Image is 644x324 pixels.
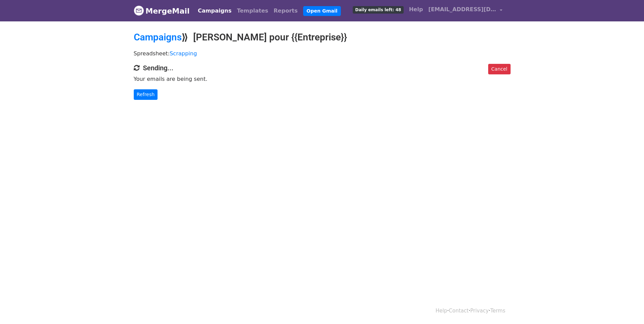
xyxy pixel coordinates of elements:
a: Open Gmail [303,6,341,16]
span: [EMAIL_ADDRESS][DOMAIN_NAME] [428,5,496,14]
a: Scrapping [170,50,197,57]
a: Help [406,3,426,16]
a: Contact [449,308,468,314]
a: [EMAIL_ADDRESS][DOMAIN_NAME] [426,3,505,19]
a: Campaigns [134,32,182,43]
a: Cancel [488,64,510,74]
a: Templates [234,4,271,18]
a: MergeMail [134,4,190,18]
a: Campaigns [195,4,234,18]
p: Your emails are being sent. [134,75,511,83]
a: Reports [271,4,300,18]
img: MergeMail logo [134,5,144,16]
h2: ⟫ [PERSON_NAME] pour {{Entreprise}} [134,32,511,43]
a: Daily emails left: 48 [350,3,406,16]
h4: Sending... [134,64,511,72]
span: Daily emails left: 48 [353,6,403,14]
a: Refresh [134,89,158,100]
p: Spreadsheet: [134,50,511,57]
a: Privacy [470,308,489,314]
a: Terms [490,308,505,314]
a: Help [436,308,447,314]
